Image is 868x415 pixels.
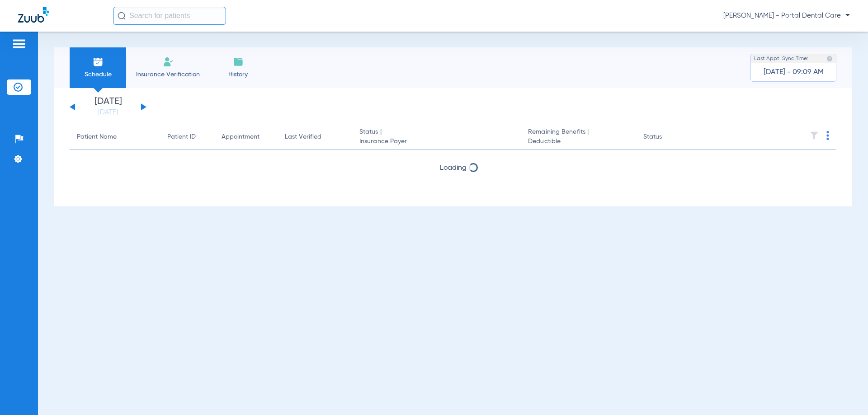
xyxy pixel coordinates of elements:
[810,131,819,140] img: filter.svg
[440,164,467,172] span: Loading
[636,125,697,150] th: Status
[826,56,833,62] img: last sync help info
[93,56,104,67] img: Schedule
[359,137,514,146] span: Insurance Payer
[285,132,345,142] div: Last Verified
[167,132,196,142] div: Patient ID
[764,68,824,77] span: [DATE] - 09:09 AM
[352,125,521,150] th: Status |
[167,132,207,142] div: Patient ID
[133,70,203,79] span: Insurance Verification
[222,132,259,142] div: Appointment
[77,132,117,142] div: Patient Name
[222,132,270,142] div: Appointment
[81,97,135,117] li: [DATE]
[81,108,135,117] a: [DATE]
[163,56,174,67] img: Manual Insurance Verification
[723,11,850,20] span: [PERSON_NAME] - Portal Dental Care
[113,7,226,25] input: Search for patients
[76,70,119,79] span: Schedule
[18,7,49,23] img: Zuub Logo
[528,137,628,146] span: Deductible
[77,132,153,142] div: Patient Name
[217,70,259,79] span: History
[754,54,808,63] span: Last Appt. Sync Time:
[826,131,829,140] img: group-dot-blue.svg
[118,12,126,20] img: Search Icon
[233,56,244,67] img: History
[12,38,26,49] img: hamburger-icon
[285,132,321,142] div: Last Verified
[521,125,636,150] th: Remaining Benefits |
